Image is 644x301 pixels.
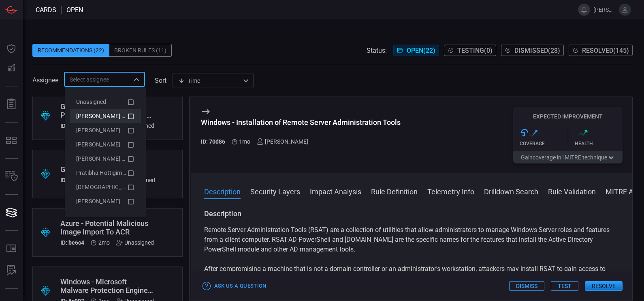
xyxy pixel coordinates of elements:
[70,109,141,123] li: Aravind Chinthala (Myself)
[76,184,181,190] span: [DEMOGRAPHIC_DATA][PERSON_NAME]
[593,6,616,13] span: [PERSON_NAME].[PERSON_NAME]
[371,186,418,196] button: Rule Definition
[575,141,623,146] div: Health
[204,225,620,254] p: Remote Server Administration Tools (RSAT) are a collection of utilities that allow administrators...
[457,47,493,54] span: Testing ( 0 )
[407,47,435,54] span: Open ( 22 )
[582,47,629,54] span: Resolved ( 145 )
[76,198,120,204] span: [PERSON_NAME]
[70,123,141,138] li: Andrew Ghobrial
[257,138,308,145] div: [PERSON_NAME]
[444,45,496,56] button: Testing(0)
[513,113,623,120] h5: Expected Improvement
[201,118,401,127] div: Windows - Installation of Remote Server Administration Tools
[66,74,129,84] input: Select assignee
[561,154,565,161] span: 1
[514,47,560,54] span: Dismissed ( 28 )
[76,99,107,105] span: Unassigned
[155,77,166,84] label: sort
[60,102,154,119] div: Github - Branch Protection Policy Overridden Multiple Times by the Same User
[60,123,85,129] h5: ID: 60702
[116,239,154,246] div: Unassigned
[2,203,21,222] button: Cards
[2,167,21,186] button: Inventory
[76,155,137,162] span: [PERSON_NAME] Brand
[32,44,109,57] div: Recommendations (22)
[569,45,633,56] button: Resolved(145)
[2,95,21,114] button: Reports
[250,186,300,196] button: Security Layers
[427,186,474,196] button: Telemetry Info
[204,186,241,196] button: Description
[520,141,568,146] div: Coverage
[70,180,141,194] li: Vedang Ranmale
[60,219,154,236] div: Azure - Potential Malicious Image Import To ACR
[70,152,141,166] li: Mason Brand
[70,166,141,180] li: Pratibha Hottigimath
[60,239,84,246] h5: ID: be6c4
[178,77,241,85] div: Time
[2,131,21,150] button: MITRE - Detection Posture
[32,76,58,84] span: Assignee
[367,47,387,54] span: Status:
[60,277,154,295] div: Windows - Microsoft Malware Protection Engine Crash
[2,261,21,280] button: ALERT ANALYSIS
[501,45,564,56] button: Dismissed(28)
[201,138,225,145] h5: ID: 70d86
[60,177,85,183] h5: ID: [DATE]
[551,281,578,291] button: Test
[548,186,596,196] button: Rule Validation
[66,6,83,14] span: open
[201,280,269,292] button: Ask Us a Question
[484,186,538,196] button: Drilldown Search
[109,44,172,57] div: Broken Rules (11)
[585,281,623,291] button: Resolve
[70,209,141,223] li: drew garthe
[131,74,142,85] button: Close
[76,170,131,176] span: Pratibha Hottigimath
[239,138,250,145] span: Jun 29, 2025 10:25 AM
[70,95,141,109] li: Unassigned
[310,186,361,196] button: Impact Analysis
[70,194,141,209] li: bob blake
[98,239,110,246] span: Jun 22, 2025 9:32 AM
[70,138,141,152] li: Derrick Ferrier
[76,141,120,148] span: [PERSON_NAME]
[76,113,143,119] span: [PERSON_NAME] (Myself)
[204,209,620,219] h3: Description
[60,165,155,174] div: Github - Logs Exported
[2,239,21,258] button: Rule Catalog
[2,39,21,58] button: Dashboard
[509,281,544,291] button: Dismiss
[393,45,439,56] button: Open(22)
[36,6,56,14] span: Cards
[2,58,21,78] button: Detections
[513,151,623,163] button: Gaincoverage in1MITRE technique
[76,127,120,133] span: [PERSON_NAME]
